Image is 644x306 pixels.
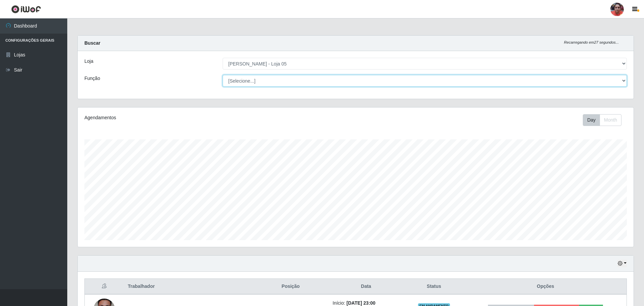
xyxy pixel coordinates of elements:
[464,279,627,295] th: Opções
[583,114,600,126] button: Day
[84,75,100,82] label: Função
[583,114,627,126] div: Toolbar with button groups
[124,279,253,295] th: Trabalhador
[346,300,375,306] time: [DATE] 23:00
[600,114,621,126] button: Month
[84,114,305,121] div: Agendamentos
[253,279,329,295] th: Posição
[84,58,93,65] label: Loja
[564,40,619,44] i: Recarregando em 27 segundos...
[583,114,621,126] div: First group
[404,279,464,295] th: Status
[84,40,100,46] strong: Buscar
[11,5,41,13] img: CoreUI Logo
[329,279,404,295] th: Data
